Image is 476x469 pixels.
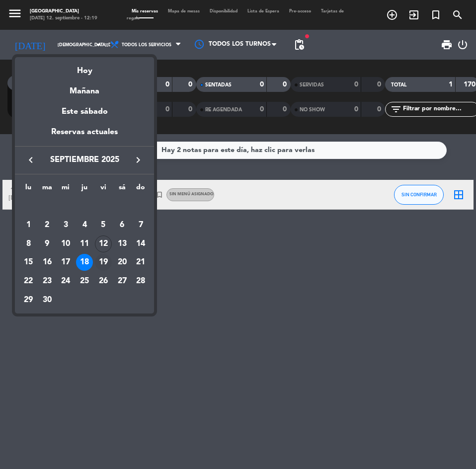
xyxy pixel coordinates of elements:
[15,126,154,146] div: Reservas actuales
[95,235,112,252] div: 12
[95,273,112,290] div: 26
[19,272,38,291] td: 22 de septiembre de 2025
[57,253,76,272] td: 17 de septiembre de 2025
[39,235,56,252] div: 9
[132,273,149,290] div: 28
[38,272,57,291] td: 23 de septiembre de 2025
[114,235,131,252] div: 13
[19,253,38,272] td: 15 de septiembre de 2025
[131,253,150,272] td: 21 de septiembre de 2025
[76,273,93,290] div: 25
[57,273,74,290] div: 24
[75,234,94,253] td: 11 de septiembre de 2025
[20,292,37,309] div: 29
[57,254,74,271] div: 17
[131,234,150,253] td: 14 de septiembre de 2025
[76,217,93,234] div: 4
[94,234,113,253] td: 12 de septiembre de 2025
[129,154,147,166] button: keyboard_arrow_right
[19,234,38,253] td: 8 de septiembre de 2025
[38,253,57,272] td: 16 de septiembre de 2025
[94,253,113,272] td: 19 de septiembre de 2025
[113,216,132,234] td: 6 de septiembre de 2025
[131,182,150,197] th: domingo
[76,254,93,271] div: 18
[57,216,76,234] td: 3 de septiembre de 2025
[22,154,40,166] button: keyboard_arrow_left
[20,235,37,252] div: 8
[15,57,154,78] div: Hoy
[113,272,132,291] td: 27 de septiembre de 2025
[57,234,76,253] td: 10 de septiembre de 2025
[94,182,113,197] th: viernes
[114,273,131,290] div: 27
[38,182,57,197] th: martes
[75,182,94,197] th: jueves
[113,234,132,253] td: 13 de septiembre de 2025
[114,254,131,271] div: 20
[132,254,149,271] div: 21
[94,216,113,234] td: 5 de septiembre de 2025
[131,272,150,291] td: 28 de septiembre de 2025
[15,98,154,126] div: Este sábado
[95,254,112,271] div: 19
[114,217,131,234] div: 6
[19,182,38,197] th: lunes
[20,254,37,271] div: 15
[39,254,56,271] div: 16
[25,154,37,166] i: keyboard_arrow_left
[57,217,74,234] div: 3
[113,182,132,197] th: sábado
[57,235,74,252] div: 10
[39,273,56,290] div: 23
[75,253,94,272] td: 18 de septiembre de 2025
[19,291,38,310] td: 29 de septiembre de 2025
[20,273,37,290] div: 22
[113,253,132,272] td: 20 de septiembre de 2025
[94,272,113,291] td: 26 de septiembre de 2025
[75,272,94,291] td: 25 de septiembre de 2025
[132,217,149,234] div: 7
[19,216,38,234] td: 1 de septiembre de 2025
[39,292,56,309] div: 30
[57,182,76,197] th: miércoles
[131,216,150,234] td: 7 de septiembre de 2025
[95,217,112,234] div: 5
[132,235,149,252] div: 14
[20,217,37,234] div: 1
[38,234,57,253] td: 9 de septiembre de 2025
[40,154,129,166] span: septiembre 2025
[75,216,94,234] td: 4 de septiembre de 2025
[39,217,56,234] div: 2
[38,291,57,310] td: 30 de septiembre de 2025
[38,216,57,234] td: 2 de septiembre de 2025
[76,235,93,252] div: 11
[132,154,144,166] i: keyboard_arrow_right
[19,197,150,216] td: SEP.
[57,272,76,291] td: 24 de septiembre de 2025
[15,78,154,98] div: Mañana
